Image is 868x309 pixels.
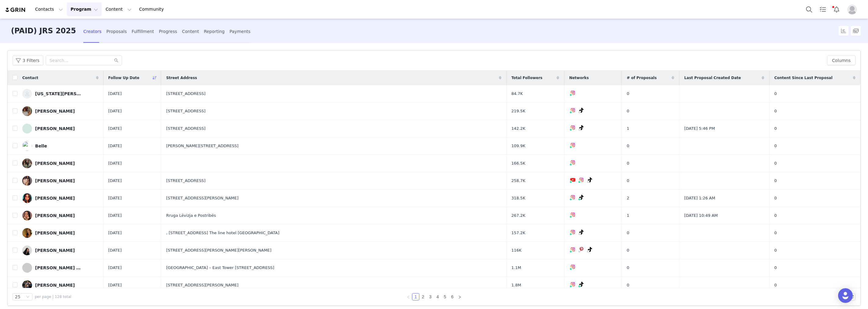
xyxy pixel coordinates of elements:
img: instagram.svg [570,90,575,95]
span: 142.2K [512,125,526,132]
span: 0 [774,230,777,236]
span: 0 [774,265,777,271]
span: [STREET_ADDRESS] [166,91,205,97]
a: [PERSON_NAME] [22,228,99,238]
i: icon: search [114,58,118,63]
a: 6 [449,293,456,300]
div: 25 [15,293,20,300]
div: Open Intercom Messenger [838,288,853,303]
span: 0 [774,247,777,253]
span: 0 [774,282,777,288]
a: [PERSON_NAME] [22,245,99,255]
div: Creators [83,24,102,40]
img: instagram.svg [570,247,575,252]
div: Progress [159,24,177,40]
span: [DATE] [108,195,122,201]
span: 1.8M [512,282,521,288]
div: [PERSON_NAME] Elhimer [35,265,81,270]
div: [PERSON_NAME] [35,161,75,166]
img: instagram.svg [570,212,575,217]
button: Contacts [31,2,67,16]
img: instagram.svg [570,282,575,287]
i: icon: down [26,295,30,299]
a: [PERSON_NAME] [22,106,99,116]
span: [STREET_ADDRESS][PERSON_NAME][PERSON_NAME] [166,247,271,253]
span: [DATE] 10:49 AM [684,213,718,219]
span: [STREET_ADDRESS] [166,178,205,184]
button: Content [102,2,135,16]
div: [PERSON_NAME] [35,126,75,131]
span: 1 [627,213,629,219]
span: [PERSON_NAME][STREET_ADDRESS] [166,143,238,149]
span: 109.9K [512,143,526,149]
span: 0 [774,143,777,149]
span: 0 [627,143,629,149]
button: Profile [844,5,863,14]
span: 0 [774,125,777,132]
span: 84.7K [512,91,523,97]
img: instagram.svg [570,143,575,147]
span: [STREET_ADDRESS][PERSON_NAME] [166,195,238,201]
button: Columns [827,56,855,65]
span: 0 [774,213,777,219]
span: Last Proposal Created Date [684,75,741,81]
li: 1 [412,293,419,300]
img: instagram.svg [570,125,575,130]
span: # of Proposals [627,75,656,81]
div: [PERSON_NAME] [35,213,75,218]
span: 0 [774,195,777,201]
img: instagram.svg [570,230,575,234]
span: 318.5K [512,195,526,201]
a: Belle [22,141,99,151]
span: [DATE] [108,178,122,184]
a: 4 [434,293,441,300]
span: [DATE] [108,108,122,114]
span: Follow Up Date [108,75,139,81]
span: 0 [627,178,629,184]
span: 166.5K [512,160,526,166]
div: [PERSON_NAME] [35,109,75,114]
a: 5 [442,293,448,300]
span: 1.1M [512,265,521,271]
div: Fulfillment [132,24,154,40]
img: instagram.svg [579,177,584,182]
span: 0 [627,247,629,253]
i: icon: right [458,295,461,299]
span: [DATE] [108,282,122,288]
button: Notifications [830,2,843,16]
button: 3 Filters [13,56,43,65]
img: 5c482c7f-eb53-41ad-92dd-1970a914bfb2.jpg [22,280,32,290]
img: grin logo [5,7,26,13]
button: Program [67,2,102,16]
span: [DATE] 1:26 AM [684,195,715,201]
div: Belle [35,144,47,148]
span: [DATE] [108,143,122,149]
a: [PERSON_NAME] Elhimer [22,263,99,273]
span: 2 [627,195,629,201]
span: 0 [774,91,777,97]
span: 0 [774,160,777,166]
span: 258.7K [512,178,526,184]
div: [PERSON_NAME] [35,283,75,288]
a: [PERSON_NAME] [22,193,99,203]
img: 0f0d98e2-e932-481b-be8d-dabb5b2bb5e3.jpg [22,106,32,116]
span: 157.2K [512,230,526,236]
div: Reporting [204,24,225,40]
span: 0 [627,91,629,97]
span: [GEOGRAPHIC_DATA] – East Tower [STREET_ADDRESS] [166,265,274,271]
li: 2 [419,293,427,300]
span: 0 [774,108,777,114]
span: [STREET_ADDRESS] [166,125,205,132]
span: Rruga Lëvizja e Postribës [166,213,216,219]
span: [STREET_ADDRESS][PERSON_NAME] [166,282,238,288]
li: Previous Page [405,293,412,300]
img: instagram.svg [570,108,575,113]
a: Community [136,2,170,16]
span: 0 [627,108,629,114]
div: Payments [230,24,251,40]
a: 1 [412,293,419,300]
a: [PERSON_NAME] [22,211,99,220]
li: 6 [449,293,456,300]
li: Next Page [456,293,463,300]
